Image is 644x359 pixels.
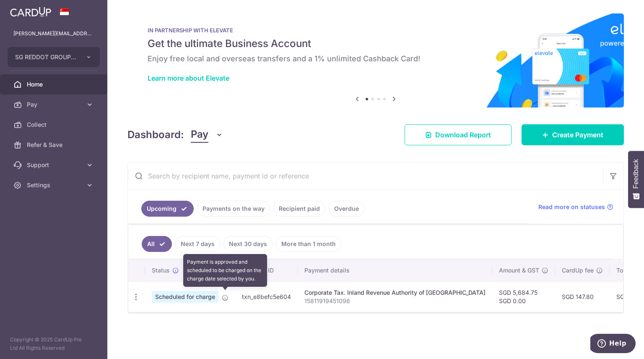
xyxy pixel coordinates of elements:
a: Learn more about Elevate [148,74,229,82]
iframe: Opens a widget where you can find more information [590,334,636,355]
span: Status [152,266,170,275]
span: Support [27,161,82,169]
a: All [142,236,172,252]
h5: Get the ultimate Business Account [148,37,604,50]
button: SG REDDOT GROUP PTE. LTD. [8,47,100,67]
div: Payment is approved and scheduled to be charged on the charge date selected by you. [183,254,267,287]
span: Total amt. [616,266,644,275]
span: CardUp fee [562,266,594,275]
span: Feedback [632,159,640,189]
div: Corporate Tax. Inland Revenue Authority of [GEOGRAPHIC_DATA] [304,288,486,297]
span: Create Payment [552,130,603,140]
span: Collect [27,121,82,129]
span: Home [27,80,82,89]
span: Pay [191,127,208,143]
input: Search by recipient name, payment id or reference [128,162,603,189]
span: Read more on statuses [538,203,605,211]
p: [PERSON_NAME][EMAIL_ADDRESS][PERSON_NAME][DOMAIN_NAME] [13,29,94,38]
a: Read more on statuses [538,203,613,211]
p: IN PARTNERSHIP WITH ELEVATE [148,27,604,34]
span: Download Report [435,130,491,140]
button: Pay [191,127,223,143]
a: Next 7 days [175,236,220,252]
h4: Dashboard: [127,127,184,142]
td: SGD 5,684.75 SGD 0.00 [492,281,555,312]
span: Refer & Save [27,141,82,149]
td: txn_e8befc5e604 [235,281,298,312]
a: Download Report [405,124,512,145]
button: Feedback - Show survey [628,151,644,208]
img: Renovation banner [127,13,624,107]
a: Upcoming [141,201,194,217]
span: Scheduled for charge [152,291,218,303]
a: Overdue [329,201,364,217]
span: Amount & GST [499,266,539,275]
span: Pay [27,100,82,109]
a: More than 1 month [276,236,341,252]
span: SG REDDOT GROUP PTE. LTD. [15,53,77,61]
img: CardUp [10,7,51,17]
a: Recipient paid [273,201,325,217]
span: Settings [27,181,82,189]
a: Payments on the way [197,201,270,217]
a: Next 30 days [223,236,273,252]
td: SGD 147.80 [555,281,610,312]
h6: Enjoy free local and overseas transfers and a 1% unlimited Cashback Card! [148,54,604,64]
a: Create Payment [522,124,624,145]
th: Payment details [298,259,492,281]
p: 15811919451096 [304,297,486,305]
